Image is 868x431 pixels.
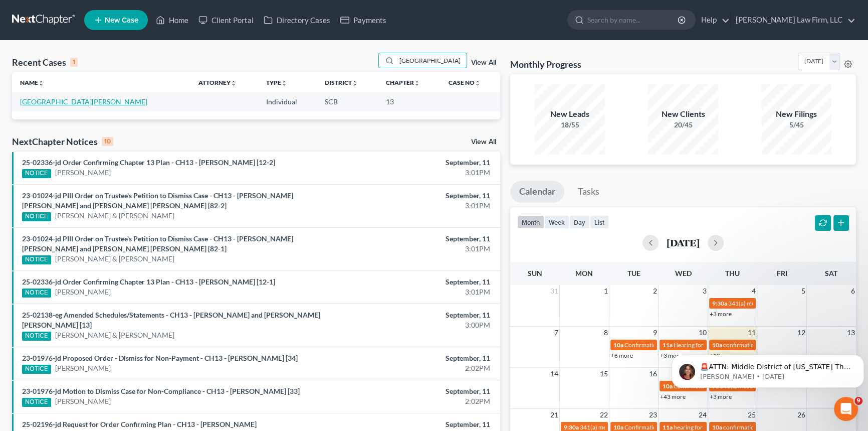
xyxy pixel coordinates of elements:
[528,269,542,277] span: Sun
[549,368,559,380] span: 14
[854,397,862,405] span: 9
[569,215,590,229] button: day
[341,277,490,287] div: September, 11
[266,79,287,86] a: Typeunfold_more
[712,300,727,307] span: 9:30a
[341,419,490,429] div: September, 11
[517,215,544,229] button: month
[850,285,856,297] span: 6
[674,423,751,431] span: hearing for [PERSON_NAME]
[22,255,51,264] div: NOTICE
[55,287,111,297] a: [PERSON_NAME]
[800,285,806,297] span: 5
[613,423,623,431] span: 10a
[698,327,708,339] span: 10
[22,354,298,362] a: 23-01976-jd Proposed Order - Dismiss for Non-Payment - CH13 - [PERSON_NAME] [34]
[510,58,581,70] h3: Monthly Progress
[613,341,623,349] span: 10a
[761,120,831,130] div: 5/45
[611,352,633,359] a: +6 more
[22,289,51,298] div: NOTICE
[414,80,420,86] i: unfold_more
[564,423,579,431] span: 9:30a
[624,423,739,431] span: Confirmation Hearing for [PERSON_NAME]
[259,11,335,29] a: Directory Cases
[580,423,677,431] span: 341(a) meeting for [PERSON_NAME]
[761,108,831,120] div: New Filings
[341,191,490,201] div: September, 11
[663,341,673,349] span: 11a
[341,158,490,168] div: September, 11
[396,53,467,68] input: Search by name...
[590,215,609,229] button: list
[151,11,193,29] a: Home
[599,409,609,421] span: 22
[231,80,237,86] i: unfold_more
[341,396,490,406] div: 2:02PM
[474,80,480,86] i: unfold_more
[22,191,293,210] a: 23-01024-jd PIII Order on Trustee's Petition to Dismiss Case - CH13 - [PERSON_NAME] [PERSON_NAME]...
[325,79,358,86] a: Districtunfold_more
[20,97,147,106] a: [GEOGRAPHIC_DATA][PERSON_NAME]
[648,368,658,380] span: 16
[549,285,559,297] span: 31
[386,79,420,86] a: Chapterunfold_more
[55,330,174,340] a: [PERSON_NAME] & [PERSON_NAME]
[22,398,51,407] div: NOTICE
[12,56,78,68] div: Recent Cases
[675,269,691,277] span: Wed
[22,212,51,221] div: NOTICE
[198,79,237,86] a: Attorneyunfold_more
[20,79,44,86] a: Nameunfold_more
[258,92,317,111] td: Individual
[712,423,722,431] span: 10a
[751,285,757,297] span: 4
[352,80,358,86] i: unfold_more
[22,332,51,341] div: NOTICE
[341,287,490,297] div: 3:01PM
[667,237,700,248] h2: [DATE]
[22,365,51,374] div: NOTICE
[648,409,658,421] span: 23
[660,393,686,400] a: +43 more
[624,341,738,349] span: Confirmation hearing for [PERSON_NAME]
[731,11,855,29] a: [PERSON_NAME] Law Firm, LLC
[777,269,787,277] span: Fri
[102,137,113,146] div: 10
[12,135,113,148] div: NextChapter Notices
[747,327,757,339] span: 11
[193,11,259,29] a: Client Portal
[747,409,757,421] span: 25
[341,353,490,363] div: September, 11
[553,327,559,339] span: 7
[105,17,138,24] span: New Case
[825,269,837,277] span: Sat
[603,285,609,297] span: 1
[535,120,605,130] div: 18/55
[317,92,378,111] td: SCB
[648,108,718,120] div: New Clients
[728,300,825,307] span: 341(a) meeting for [PERSON_NAME]
[341,244,490,254] div: 3:01PM
[696,11,730,29] a: Help
[341,234,490,244] div: September, 11
[569,181,608,203] a: Tasks
[471,138,496,146] a: View All
[448,79,480,86] a: Case Nounfold_more
[603,327,609,339] span: 8
[55,168,111,178] a: [PERSON_NAME]
[648,120,718,130] div: 20/45
[663,423,673,431] span: 11a
[698,409,708,421] span: 24
[22,169,51,178] div: NOTICE
[663,382,673,390] span: 10a
[55,254,174,264] a: [PERSON_NAME] & [PERSON_NAME]
[535,108,605,120] div: New Leads
[668,334,868,404] iframe: Intercom notifications message
[55,396,111,406] a: [PERSON_NAME]
[575,269,593,277] span: Mon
